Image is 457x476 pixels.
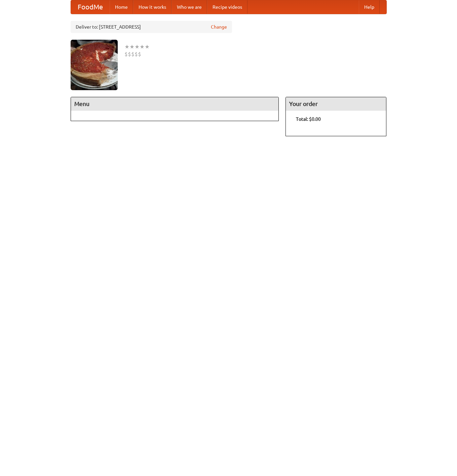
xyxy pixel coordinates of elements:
li: ★ [145,43,150,50]
li: $ [135,50,138,58]
a: Recipe videos [207,0,247,14]
a: Home [110,0,133,14]
h4: Your order [286,97,386,111]
a: Change [211,24,227,30]
h4: Menu [71,97,279,111]
a: How it works [133,0,172,14]
li: ★ [124,43,129,50]
li: ★ [140,43,145,50]
li: $ [124,50,128,58]
li: $ [128,50,131,58]
a: Who we are [172,0,207,14]
a: FoodMe [71,0,110,14]
li: ★ [135,43,140,50]
li: $ [131,50,135,58]
div: Deliver to: [STREET_ADDRESS] [71,21,232,33]
li: $ [138,50,141,58]
li: ★ [129,43,135,50]
img: angular.jpg [71,40,118,90]
a: Help [359,0,380,14]
b: Total: $0.00 [296,116,321,122]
